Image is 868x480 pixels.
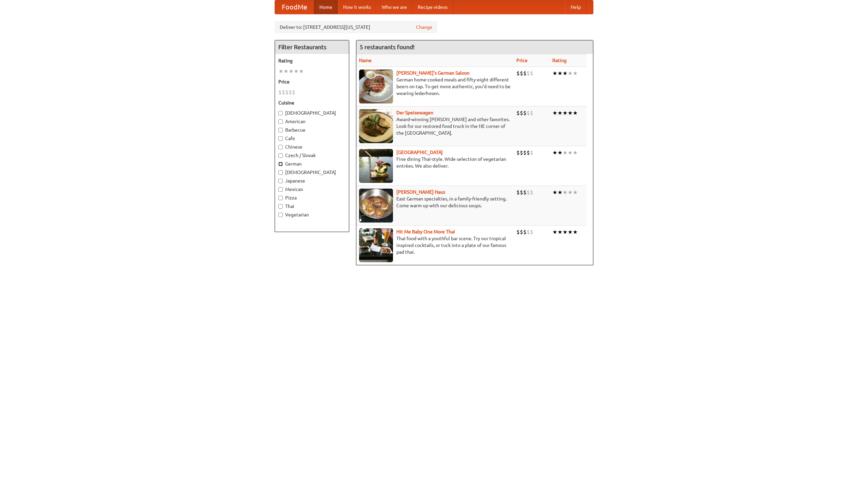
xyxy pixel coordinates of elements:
input: [DEMOGRAPHIC_DATA] [278,111,283,115]
li: ★ [568,189,573,196]
h4: Filter Restaurants [275,40,349,54]
li: $ [523,228,527,236]
label: Vegetarian [278,211,346,218]
li: $ [292,89,295,96]
a: Name [359,58,372,63]
li: $ [530,109,533,117]
li: ★ [294,68,299,75]
li: $ [523,149,527,156]
li: $ [516,149,520,156]
a: [PERSON_NAME] Haus [396,189,445,195]
li: $ [516,70,520,77]
a: [PERSON_NAME]'s German Saloon [396,70,470,76]
li: ★ [552,70,557,77]
li: $ [527,109,530,117]
a: Rating [552,58,567,63]
li: $ [530,149,533,156]
a: Change [416,24,432,31]
li: ★ [557,228,563,236]
li: ★ [552,189,557,196]
input: Chinese [278,145,283,149]
label: [DEMOGRAPHIC_DATA] [278,110,346,116]
label: Barbecue [278,127,346,133]
input: German [278,162,283,166]
label: American [278,118,346,125]
label: Japanese [278,177,346,184]
label: Cafe [278,135,346,142]
li: $ [527,228,530,236]
li: ★ [568,228,573,236]
li: ★ [573,109,578,117]
li: ★ [552,109,557,117]
li: ★ [557,149,563,156]
li: $ [285,89,289,96]
li: $ [520,70,523,77]
input: [DEMOGRAPHIC_DATA] [278,170,283,175]
img: speisewagen.jpg [359,109,393,143]
li: $ [516,228,520,236]
li: ★ [573,189,578,196]
a: Home [314,0,338,14]
li: ★ [278,68,283,75]
li: ★ [568,109,573,117]
a: [GEOGRAPHIC_DATA] [396,150,443,155]
div: Deliver to: [STREET_ADDRESS][US_STATE] [275,21,437,33]
li: $ [520,189,523,196]
li: ★ [563,189,568,196]
label: German [278,160,346,167]
a: How it works [338,0,376,14]
li: $ [527,149,530,156]
input: Vegetarian [278,213,283,217]
img: kohlhaus.jpg [359,189,393,223]
input: Mexican [278,187,283,192]
h5: Price [278,78,346,85]
li: $ [282,89,285,96]
li: $ [516,189,520,196]
h5: Cuisine [278,99,346,106]
li: ★ [557,70,563,77]
label: Thai [278,203,346,210]
a: Hit Me Baby One More Thai [396,229,455,234]
li: $ [527,70,530,77]
input: American [278,119,283,124]
li: ★ [568,70,573,77]
li: $ [530,228,533,236]
li: ★ [552,228,557,236]
label: Chinese [278,143,346,150]
label: Mexican [278,186,346,193]
label: [DEMOGRAPHIC_DATA] [278,169,346,176]
li: $ [530,189,533,196]
li: ★ [563,70,568,77]
img: babythai.jpg [359,228,393,262]
li: $ [278,89,282,96]
li: ★ [283,68,289,75]
li: $ [523,189,527,196]
li: ★ [563,228,568,236]
ng-pluralize: 5 restaurants found! [360,44,415,50]
li: $ [520,149,523,156]
a: Recipe videos [412,0,453,14]
input: Thai [278,204,283,209]
label: Czech / Slovak [278,152,346,159]
p: Thai food with a youthful bar scene. Try our tropical inspired cocktails, or tuck into a plate of... [359,235,511,255]
img: satay.jpg [359,149,393,183]
li: $ [516,109,520,117]
a: Price [516,58,528,63]
input: Pizza [278,196,283,200]
li: $ [520,109,523,117]
p: German home-cooked meals and fifty-eight different beers on tap. To get more authentic, you'd nee... [359,76,511,97]
a: Who we are [376,0,412,14]
a: Der Speisewagen [396,110,433,115]
li: ★ [557,189,563,196]
input: Czech / Slovak [278,153,283,158]
input: Barbecue [278,128,283,132]
li: ★ [563,149,568,156]
input: Japanese [278,179,283,183]
li: ★ [289,68,294,75]
li: $ [523,109,527,117]
li: $ [527,189,530,196]
li: ★ [552,149,557,156]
